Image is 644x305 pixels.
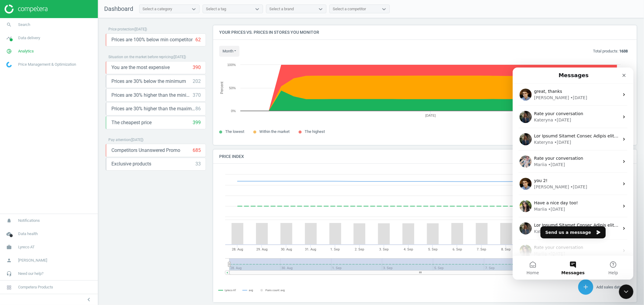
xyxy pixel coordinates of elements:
[195,36,201,43] div: 62
[18,258,47,263] span: [PERSON_NAME]
[225,289,236,292] tspan: Lyreco AT
[18,271,43,276] span: Need our help?
[333,6,366,12] div: Select a competitor
[227,63,236,67] text: 100%
[18,62,76,67] span: Price Management & Optimization
[111,161,151,167] span: Exclusive products
[193,147,201,154] div: 685
[219,46,239,57] button: month
[3,241,15,253] i: work
[173,55,186,59] span: ( [DATE] )
[305,247,316,251] tspan: 31. Aug
[111,36,193,43] span: Prices are 100% below min competitor
[231,109,236,113] text: 0%
[3,215,15,226] i: notifications
[513,68,633,280] iframe: Intercom live chat
[619,285,633,299] iframe: Intercom live chat
[596,285,622,289] span: Add sales data
[477,247,486,251] tspan: 7. Sep
[229,86,236,90] text: 50%
[193,92,201,99] div: 370
[111,105,195,112] span: Prices are 30% higher than the maximal
[453,247,462,251] tspan: 6. Sep
[18,35,40,41] span: Data delivery
[578,279,593,295] button: add
[108,138,130,142] span: Pay attention
[18,22,30,27] span: Search
[6,62,12,68] img: wGWNvw8QSZomAAAAABJRU5ErkJggg==
[232,247,243,251] tspan: 28. Aug
[108,55,173,59] span: Situation on the market before repricing
[379,247,389,251] tspan: 3. Sep
[259,129,290,134] span: Within the market
[18,244,35,250] span: Lyreco AT
[193,119,201,126] div: 399
[213,149,637,164] h4: Price Index
[108,27,134,31] span: Price protection
[256,247,268,251] tspan: 29. Aug
[195,161,201,167] div: 33
[355,247,364,251] tspan: 2. Sep
[111,78,186,85] span: Prices are 30% below the minimum
[3,19,15,30] i: search
[3,32,15,44] i: timeline
[111,64,170,71] span: You are the most expensive
[143,6,172,12] div: Select a category
[5,5,47,14] img: ajHJNr6hYgQAAAAASUVORK5CYII=
[18,285,53,290] span: Competera Products
[18,49,34,54] span: Analytics
[193,64,201,71] div: 390
[249,289,253,292] tspan: avg
[130,138,143,142] span: ( [DATE] )
[195,105,201,112] div: 86
[501,247,511,251] tspan: 8. Sep
[213,25,637,39] h4: Your prices vs. prices in stores you monitor
[220,81,224,94] tspan: Percent
[193,78,201,85] div: 202
[269,6,294,12] div: Select a brand
[206,6,226,12] div: Select a tag
[3,268,15,279] i: headset_mic
[330,247,340,251] tspan: 1. Sep
[582,283,589,291] i: add
[425,114,436,117] tspan: [DATE]
[111,119,152,126] span: The cheapest price
[18,218,40,223] span: Notifications
[404,247,413,251] tspan: 4. Sep
[111,147,180,154] span: Competitors Unanswered Promo
[85,296,92,303] i: chevron_left
[305,129,325,134] span: The highest
[3,255,15,266] i: person
[281,247,292,251] tspan: 30. Aug
[18,231,38,237] span: Data health
[3,46,15,57] i: pie_chart_outlined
